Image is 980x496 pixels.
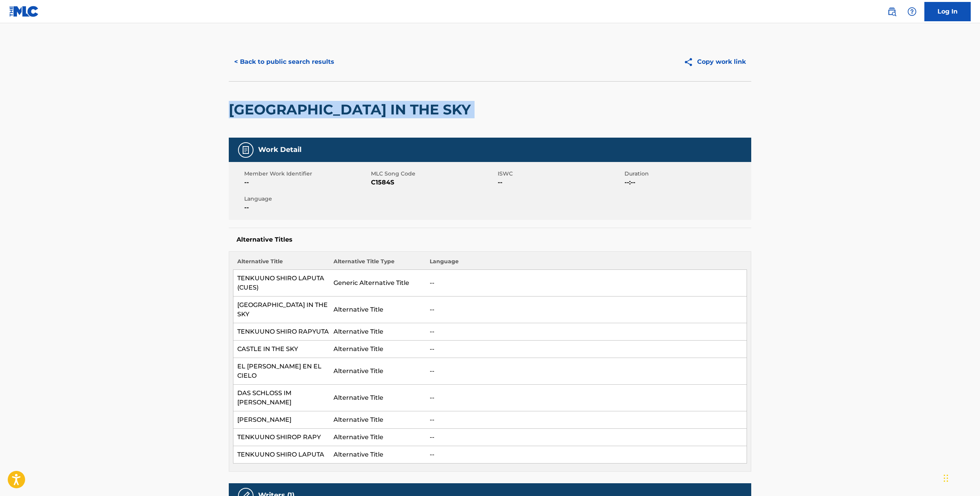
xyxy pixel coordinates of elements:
[241,145,250,155] img: Work Detail
[229,101,475,118] h2: [GEOGRAPHIC_DATA] IN THE SKY
[944,467,948,490] div: Drag
[233,323,330,341] td: TENKUUNO SHIRO RAPYUTA
[426,323,747,341] td: --
[884,4,900,19] a: Public Search
[907,7,917,16] img: help
[233,385,330,411] td: DAS SCHLOSS IM [PERSON_NAME]
[684,57,697,67] img: Copy work link
[330,270,426,297] td: Generic Alternative Title
[426,270,747,297] td: --
[426,385,747,411] td: --
[236,236,744,244] h5: Alternative Titles
[233,297,330,323] td: [GEOGRAPHIC_DATA] IN THE SKY
[244,195,369,203] span: Language
[371,170,496,178] span: MLC Song Code
[426,411,747,429] td: --
[498,170,623,178] span: ISWC
[330,446,426,464] td: Alternative Title
[330,385,426,411] td: Alternative Title
[233,446,330,464] td: TENKUUNO SHIRO LAPUTA
[330,429,426,446] td: Alternative Title
[258,145,301,154] h5: Work Detail
[229,52,340,72] button: < Back to public search results
[330,257,426,270] th: Alternative Title Type
[426,358,747,385] td: --
[233,341,330,358] td: CASTLE IN THE SKY
[371,178,496,187] span: C1584S
[426,341,747,358] td: --
[9,6,39,17] img: MLC Logo
[233,358,330,385] td: EL [PERSON_NAME] EN EL CIELO
[244,178,369,187] span: --
[233,411,330,429] td: [PERSON_NAME]
[624,170,749,178] span: Duration
[330,297,426,323] td: Alternative Title
[426,297,747,323] td: --
[330,341,426,358] td: Alternative Title
[426,446,747,464] td: --
[330,411,426,429] td: Alternative Title
[498,178,623,187] span: --
[924,2,971,21] a: Log In
[426,429,747,446] td: --
[244,170,369,178] span: Member Work Identifier
[330,323,426,341] td: Alternative Title
[887,7,897,16] img: search
[941,459,980,496] iframe: Chat Widget
[233,257,330,270] th: Alternative Title
[678,52,751,72] button: Copy work link
[233,270,330,297] td: TENKUUNO SHIRO LAPUTA (CUES)
[624,178,749,187] span: --:--
[330,358,426,385] td: Alternative Title
[904,4,920,19] div: Help
[244,203,369,212] span: --
[426,257,747,270] th: Language
[233,429,330,446] td: TENKUUNO SHIROP RAPY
